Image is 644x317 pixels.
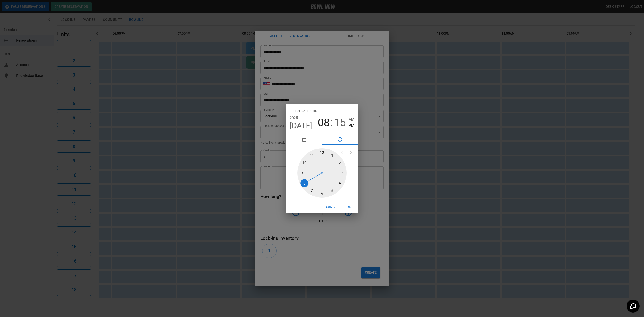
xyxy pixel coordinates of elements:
span: : [330,116,333,129]
button: 2025 [290,115,298,121]
button: PM [349,122,354,128]
button: 08 [318,116,330,129]
button: pick time [322,134,358,145]
button: [DATE] [290,121,312,130]
button: 15 [334,116,346,129]
button: Cancel [324,203,340,211]
button: OK [342,203,356,211]
button: AM [349,116,354,122]
button: open next view [346,148,355,157]
span: Select date & time [290,108,319,115]
button: pick date [286,134,322,145]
